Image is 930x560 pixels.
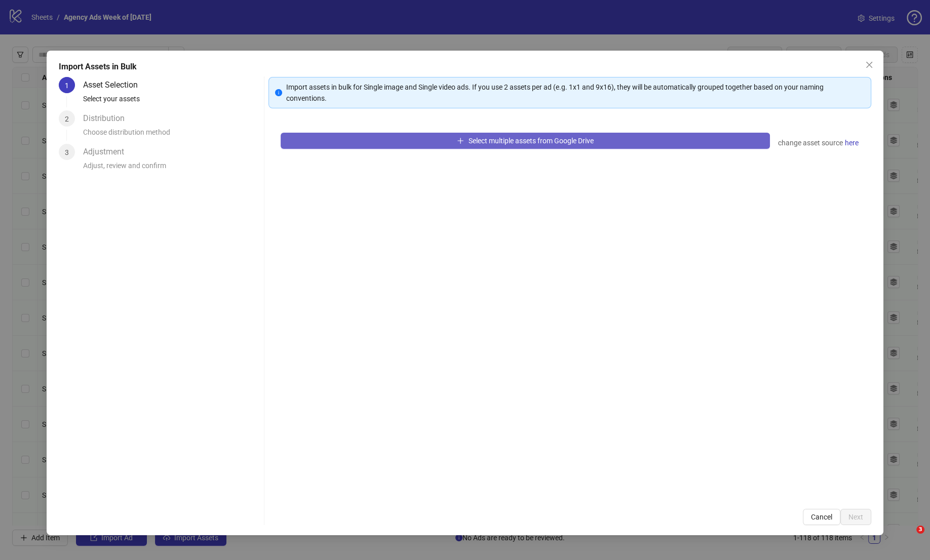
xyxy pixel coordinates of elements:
span: info-circle [275,89,282,96]
span: close [865,61,873,69]
span: 3 [916,526,924,534]
div: Asset Selection [83,77,146,93]
span: plus [457,137,464,144]
div: Import assets in bulk for Single image and Single video ads. If you use 2 assets per ad (e.g. 1x1... [286,82,865,104]
div: change asset source [778,137,859,149]
span: Cancel [811,513,832,521]
span: here [845,137,859,148]
span: 2 [65,115,69,123]
div: Import Assets in Bulk [59,61,871,73]
div: Select your assets [83,93,260,110]
button: Close [861,57,877,73]
div: Distribution [83,110,133,127]
button: Select multiple assets from Google Drive [281,133,770,149]
div: Choose distribution method [83,127,260,144]
button: Next [840,509,871,525]
div: Adjustment [83,144,132,160]
span: 3 [65,148,69,156]
a: here [844,137,859,149]
span: Select multiple assets from Google Drive [468,137,593,145]
div: Adjust, review and confirm [83,160,260,177]
span: 1 [65,82,69,90]
iframe: Intercom live chat [896,526,920,550]
button: Cancel [803,509,840,525]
